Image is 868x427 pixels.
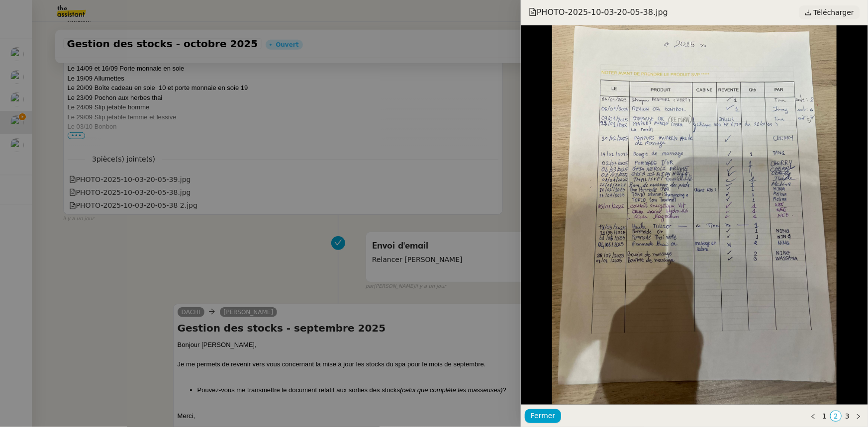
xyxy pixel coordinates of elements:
[830,411,842,422] li: 2
[842,411,853,422] li: 3
[529,7,668,18] span: PHOTO-2025-10-03-20-05-38.jpg
[799,5,860,19] a: Télécharger
[531,410,555,422] span: Fermer
[808,411,819,422] button: Page précédente
[819,411,830,422] li: 1
[819,411,830,421] a: 1
[842,411,853,421] a: 3
[853,411,864,422] button: Page suivante
[525,409,561,423] button: Fermer
[831,411,841,421] a: 2
[814,6,854,19] span: Télécharger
